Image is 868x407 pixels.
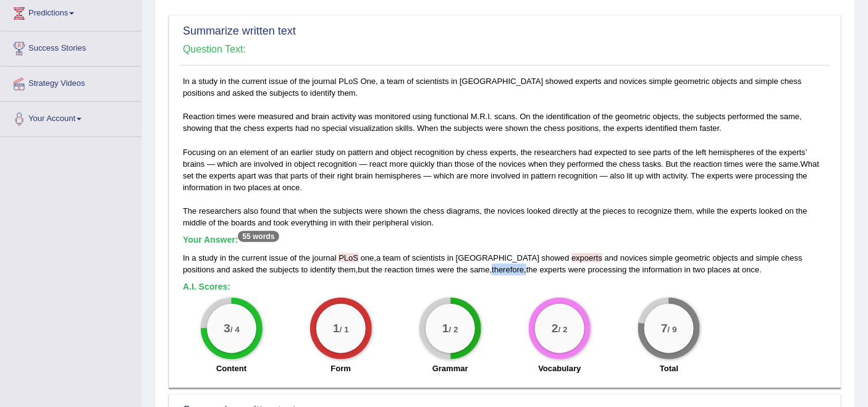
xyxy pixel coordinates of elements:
a: Success Stories [1,31,141,62]
label: Form [331,363,351,374]
span: two [693,265,706,274]
span: same [470,265,490,274]
span: a [376,253,381,262]
label: Content [216,363,246,374]
span: issue [269,253,288,262]
span: novices [620,253,647,262]
span: positions [183,265,214,274]
span: subjects [269,265,299,274]
span: were [437,265,454,274]
big: 1 [442,322,449,335]
span: in [447,253,453,262]
span: the [229,253,240,262]
span: of [403,253,410,262]
span: Possible spelling mistake found. (did you mean: experts) [571,253,602,262]
span: [GEOGRAPHIC_DATA] [456,253,539,262]
span: reaction [385,265,413,274]
span: Possible spelling mistake found. (did you mean: Plot) [339,253,358,262]
span: once [742,265,759,274]
span: the [526,265,537,274]
sup: 55 words [238,231,279,242]
label: Total [660,363,678,374]
span: in [685,265,691,274]
span: simple [756,253,780,262]
big: 2 [552,322,558,335]
span: scientists [412,253,445,262]
big: 1 [333,322,340,335]
small: / 9 [668,325,677,334]
small: / 2 [449,325,458,334]
span: In [183,253,190,262]
span: were [568,265,586,274]
span: showed [542,253,570,262]
div: In a study in the current issue of the journal PLoS One, a team of scientists in [GEOGRAPHIC_DATA... [180,75,830,381]
a: Strategy Videos [1,67,141,98]
span: therefore [492,265,524,274]
span: team [383,253,401,262]
span: the [629,265,640,274]
span: and [741,253,754,262]
b: A.I. Scores: [183,282,230,292]
span: to [301,265,308,274]
label: Grammar [432,363,468,374]
span: geometric [675,253,710,262]
span: the [371,265,382,274]
span: places [708,265,731,274]
span: times [416,265,435,274]
h2: Summarize written text [183,25,827,38]
span: and [217,265,230,274]
small: / 2 [558,325,568,334]
span: in [220,253,226,262]
small: / 1 [340,325,349,334]
span: information [643,265,682,274]
span: of [290,253,297,262]
big: 3 [224,322,230,335]
span: processing [588,265,627,274]
span: journal [313,253,337,262]
big: 7 [661,322,668,335]
span: one [361,253,374,262]
h4: Question Text: [183,44,827,55]
span: experts [540,265,567,274]
span: chess [782,253,803,262]
span: them [338,265,356,274]
a: Your Account [1,102,141,133]
span: study [198,253,217,262]
div: , , , , . [183,252,827,275]
span: identify [310,265,335,274]
span: the [299,253,310,262]
small: / 4 [230,325,239,334]
span: the [457,265,468,274]
span: asked [232,265,254,274]
b: Your Answer: [183,235,279,245]
span: at [733,265,740,274]
span: simple [650,253,673,262]
span: and [605,253,618,262]
span: but [358,265,369,274]
span: a [192,253,196,262]
span: current [242,253,266,262]
label: Vocabulary [538,363,581,374]
span: objects [713,253,738,262]
span: the [256,265,268,274]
